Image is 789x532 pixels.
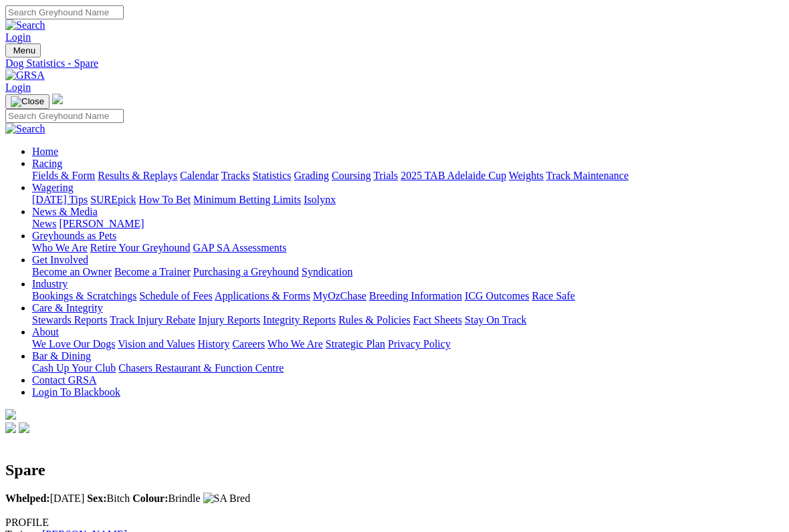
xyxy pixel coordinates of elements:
a: We Love Our Dogs [32,338,115,350]
a: Login To Blackbook [32,386,120,398]
a: Fields & Form [32,170,95,181]
a: Race Safe [532,290,574,301]
a: Stewards Reports [32,314,107,325]
a: Industry [32,278,68,289]
a: Bookings & Scratchings [32,290,136,301]
a: Breeding Information [369,290,462,301]
input: Search [5,5,124,19]
img: facebook.svg [5,422,16,433]
button: Toggle navigation [5,43,41,57]
img: logo-grsa-white.png [52,94,63,104]
a: Vision and Values [118,338,195,350]
span: Menu [13,45,35,55]
a: Schedule of Fees [139,290,212,301]
a: ICG Outcomes [465,290,529,301]
a: How To Bet [139,194,191,205]
a: Statistics [253,170,292,181]
a: MyOzChase [313,290,366,301]
a: Become an Owner [32,266,112,277]
img: GRSA [5,70,45,82]
span: [DATE] [5,493,84,504]
a: Strategic Plan [326,338,385,350]
a: Weights [509,170,544,181]
a: News & Media [32,206,98,217]
span: Bitch [87,493,130,504]
a: Isolynx [304,194,336,205]
div: Bar & Dining [32,362,784,374]
a: Login [5,31,31,43]
input: Search [5,109,124,123]
div: News & Media [32,218,784,230]
img: Close [11,96,44,107]
button: Toggle navigation [5,94,49,109]
a: 2025 TAB Adelaide Cup [401,170,506,181]
a: Bar & Dining [32,350,91,362]
b: Colour: [132,493,168,504]
a: Racing [32,158,62,169]
a: [DATE] Tips [32,194,88,205]
a: Results & Replays [98,170,177,181]
a: About [32,326,59,338]
a: Syndication [302,266,352,277]
a: SUREpick [90,194,136,205]
div: Get Involved [32,266,784,278]
a: Who We Are [267,338,323,350]
img: SA Bred [203,493,251,505]
a: Rules & Policies [338,314,411,325]
span: Brindle [132,493,200,504]
img: twitter.svg [19,422,29,433]
a: Integrity Reports [263,314,336,325]
a: GAP SA Assessments [193,242,287,253]
a: Wagering [32,182,74,193]
a: Stay On Track [465,314,526,325]
a: Privacy Policy [388,338,451,350]
img: Search [5,123,45,135]
a: Get Involved [32,254,88,265]
img: logo-grsa-white.png [5,409,16,420]
a: Track Injury Rebate [110,314,195,325]
a: Trials [373,170,398,181]
b: Whelped: [5,493,50,504]
a: Track Maintenance [546,170,629,181]
div: Care & Integrity [32,314,784,326]
div: Wagering [32,194,784,206]
h2: Spare [5,461,784,479]
a: [PERSON_NAME] [59,218,144,229]
a: Calendar [180,170,219,181]
a: Home [32,146,58,157]
a: Greyhounds as Pets [32,230,116,241]
a: Care & Integrity [32,302,103,313]
a: Injury Reports [198,314,260,325]
a: Purchasing a Greyhound [193,266,299,277]
a: Careers [232,338,265,350]
a: Become a Trainer [114,266,191,277]
a: Dog Statistics - Spare [5,57,784,70]
a: Fact Sheets [413,314,462,325]
a: Cash Up Your Club [32,362,116,374]
a: Login [5,82,31,93]
a: Tracks [221,170,250,181]
div: About [32,338,784,350]
div: Greyhounds as Pets [32,242,784,254]
a: Contact GRSA [32,374,96,386]
a: News [32,218,56,229]
img: Search [5,19,45,31]
a: Applications & Forms [215,290,310,301]
a: Who We Are [32,242,88,253]
a: Retire Your Greyhound [90,242,191,253]
a: Chasers Restaurant & Function Centre [118,362,284,374]
a: Grading [294,170,329,181]
a: Coursing [332,170,371,181]
b: Sex: [87,493,106,504]
a: Minimum Betting Limits [193,194,301,205]
div: PROFILE [5,517,784,529]
div: Industry [32,290,784,302]
div: Racing [32,170,784,182]
a: History [197,338,229,350]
